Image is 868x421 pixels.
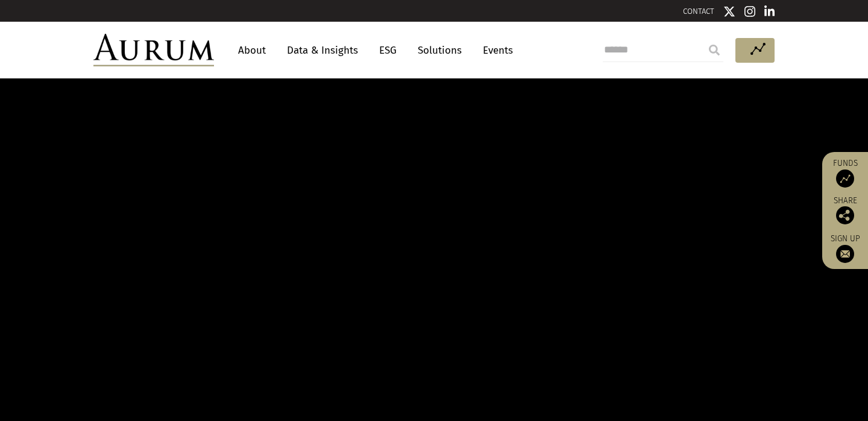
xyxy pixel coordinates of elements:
a: About [232,39,272,62]
a: Sign up [828,233,862,263]
img: Twitter icon [723,5,735,17]
a: CONTACT [683,7,714,16]
input: Submit [702,38,726,62]
a: Funds [828,158,862,188]
div: Share [828,197,862,224]
a: Solutions [412,39,468,62]
a: Data & Insights [281,39,364,62]
a: Events [477,39,513,62]
img: Sign up to our newsletter [836,245,854,263]
img: Aurum [93,34,214,66]
img: Access Funds [836,169,854,188]
img: Share this post [836,206,854,224]
img: Linkedin icon [764,5,775,17]
img: Instagram icon [744,5,755,17]
a: ESG [373,39,403,62]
